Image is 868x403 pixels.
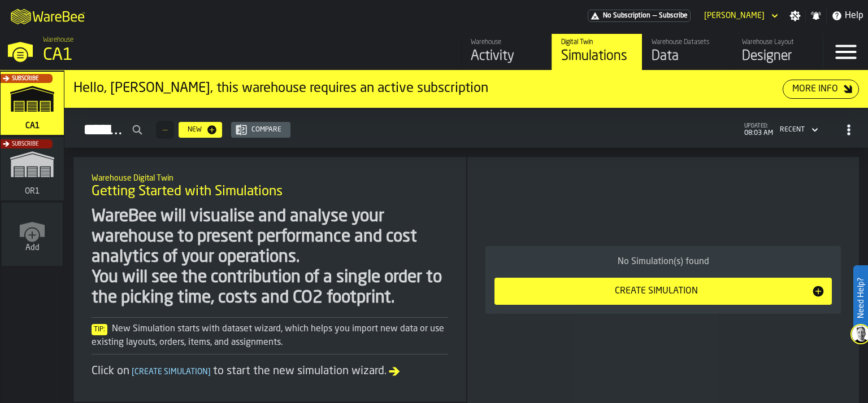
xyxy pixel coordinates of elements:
button: button-New [179,122,222,138]
a: link-to-/wh/i/76e2a128-1b54-4d66-80d4-05ae4c277723/simulations [552,34,642,70]
a: link-to-/wh/i/76e2a128-1b54-4d66-80d4-05ae4c277723/simulations [1,72,64,137]
span: Create Simulation [129,368,213,376]
span: [ [132,368,134,376]
div: ItemListCard- [64,71,868,108]
span: — [653,12,657,20]
label: button-toggle-Menu [823,34,868,70]
button: button-More Info [783,80,859,99]
div: More Info [788,82,843,96]
div: title-Getting Started with Simulations [83,166,457,207]
div: DropdownMenuValue-4 [775,123,821,137]
div: Designer [742,47,814,65]
div: Compare [247,126,286,134]
div: Warehouse Datasets [652,38,723,46]
div: DropdownMenuValue-David Kapusinski [704,11,765,20]
div: WareBee will visualise and analyse your warehouse to present performance and cost analytics of yo... [92,207,448,308]
label: button-toggle-Settings [785,10,805,21]
span: Getting Started with Simulations [92,183,283,201]
a: link-to-/wh/i/76e2a128-1b54-4d66-80d4-05ae4c277723/designer [732,34,823,70]
span: updated: [744,123,773,129]
div: No Simulation(s) found [494,255,832,269]
a: link-to-/wh/new [2,203,63,268]
span: Tip: [92,324,107,335]
div: Hello, [PERSON_NAME], this warehouse requires an active subscription [73,80,783,98]
div: New Simulation starts with dataset wizard, which helps you import new data or use existing layout... [92,322,448,349]
label: Need Help? [854,266,867,330]
span: Subscribe [12,76,38,82]
span: Warehouse [43,36,73,44]
div: Simulations [561,47,633,65]
a: link-to-/wh/i/76e2a128-1b54-4d66-80d4-05ae4c277723/feed/ [461,34,552,70]
span: No Subscription [603,12,650,20]
a: link-to-/wh/i/76e2a128-1b54-4d66-80d4-05ae4c277723/data [642,34,732,70]
div: Activity [471,47,542,65]
div: Create Simulation [501,284,811,298]
div: Data [652,47,723,65]
label: button-toggle-Notifications [806,10,826,21]
a: link-to-/wh/i/02d92962-0f11-4133-9763-7cb092bceeef/simulations [1,137,64,203]
button: button-Create Simulation [494,278,832,305]
div: CA1 [43,45,348,65]
button: button-Compare [231,122,290,138]
div: DropdownMenuValue-David Kapusinski [700,9,780,23]
span: 08:03 AM [744,129,773,137]
span: Add [25,243,40,252]
div: Warehouse [471,38,542,46]
span: ] [208,368,211,376]
div: Warehouse Layout [742,38,814,46]
div: ButtonLoadMore-Load More-Prev-First-Last [151,121,179,139]
span: Subscribe [12,141,38,147]
div: Menu Subscription [588,10,691,22]
div: ItemListCard- [467,157,859,403]
span: — [163,126,167,134]
div: ItemListCard- [73,157,466,402]
h2: button-Simulations [64,108,868,148]
div: Digital Twin [561,38,633,46]
div: DropdownMenuValue-4 [780,126,805,134]
span: Help [845,9,863,23]
div: New [183,126,206,134]
div: Click on to start the new simulation wizard. [92,363,448,379]
span: Subscribe [659,12,688,20]
a: link-to-/wh/i/76e2a128-1b54-4d66-80d4-05ae4c277723/pricing/ [588,10,691,22]
h2: Sub Title [92,172,448,183]
label: button-toggle-Help [827,9,868,23]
